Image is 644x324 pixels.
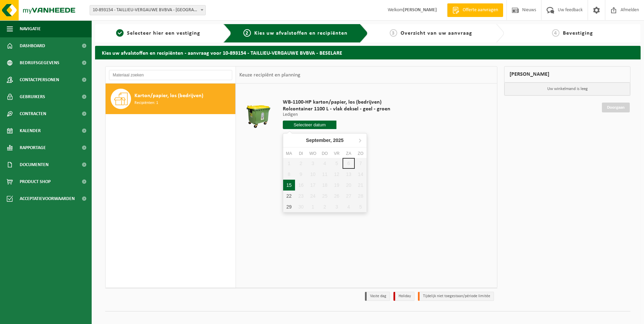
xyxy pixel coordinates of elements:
[243,29,251,37] span: 2
[331,150,343,157] div: vr
[236,67,304,84] div: Keuze recipiënt en planning
[418,292,494,301] li: Tijdelijk niet toegestaan/période limitée
[401,31,472,36] span: Overzicht van uw aanvraag
[20,54,59,71] span: Bedrijfsgegevens
[283,106,390,112] span: Rolcontainer 1100 L - vlak deksel - geel - groen
[20,156,49,173] span: Documenten
[447,3,503,17] a: Offerte aanvragen
[333,138,344,143] i: 2025
[95,46,641,59] h2: Kies uw afvalstoffen en recipiënten - aanvraag voor 10-893154 - TAILLIEU-VERGAUWE BVBVA - BESELARE
[403,7,437,13] strong: [PERSON_NAME]
[563,31,593,36] span: Bevestiging
[134,92,203,100] span: Karton/papier, los (bedrijven)
[355,150,367,157] div: zo
[283,191,295,201] div: 22
[106,84,236,114] button: Karton/papier, los (bedrijven) Recipiënten: 1
[283,121,337,129] input: Selecteer datum
[343,150,354,157] div: za
[307,150,319,157] div: wo
[365,292,390,301] li: Vaste dag
[319,150,331,157] div: do
[20,139,46,156] span: Rapportage
[134,100,158,106] span: Recipiënten: 1
[109,70,232,80] input: Materiaal zoeken
[390,29,397,37] span: 3
[552,29,559,37] span: 4
[116,29,124,37] span: 1
[90,5,206,15] span: 10-893154 - TAILLIEU-VERGAUWE BVBVA - BESELARE
[20,71,59,88] span: Contactpersonen
[98,29,218,37] a: 1Selecteer hier een vestiging
[90,5,205,15] span: 10-893154 - TAILLIEU-VERGAUWE BVBVA - BESELARE
[283,112,390,117] p: Ledigen
[20,173,51,190] span: Product Shop
[20,105,46,122] span: Contracten
[20,37,45,54] span: Dashboard
[393,292,415,301] li: Holiday
[20,122,41,139] span: Kalender
[20,88,45,105] span: Gebruikers
[283,180,295,191] div: 15
[303,135,346,146] div: September,
[295,150,307,157] div: di
[283,150,295,157] div: ma
[461,7,500,14] span: Offerte aanvragen
[504,83,630,95] p: Uw winkelmand is leeg
[127,31,200,36] span: Selecteer hier een vestiging
[602,103,630,112] a: Doorgaan
[254,31,348,36] span: Kies uw afvalstoffen en recipiënten
[283,201,295,212] div: 29
[20,190,75,207] span: Acceptatievoorwaarden
[504,66,630,83] div: [PERSON_NAME]
[283,99,390,106] span: WB-1100-HP karton/papier, los (bedrijven)
[20,20,41,37] span: Navigatie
